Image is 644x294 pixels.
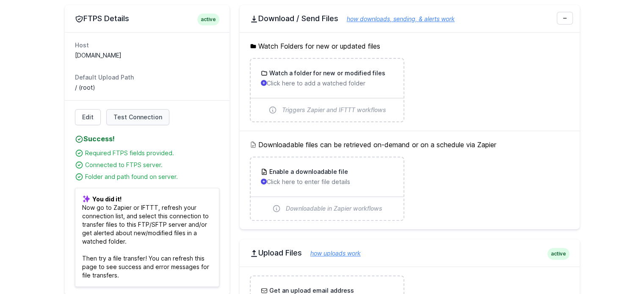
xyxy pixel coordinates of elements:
a: Test Connection [106,109,169,125]
iframe: Drift Widget Chat Controller [602,252,634,284]
b: You did it! [92,195,122,203]
p: Click here to enter file details [261,178,393,186]
dd: / (root) [75,83,219,92]
a: how downloads, sending, & alerts work [338,15,455,22]
a: Enable a downloadable file Click here to enter file details Downloadable in Zapier workflows [251,157,404,220]
dt: Default Upload Path [75,73,219,82]
a: how uploads work [302,250,361,257]
h5: Downloadable files can be retrieved on-demand or on a schedule via Zapier [250,140,569,150]
h5: Watch Folders for new or updated files [250,41,569,51]
h3: Enable a downloadable file [268,168,348,176]
dt: Host [75,41,219,49]
h2: FTPS Details [75,14,219,24]
span: active [197,14,219,25]
span: active [547,248,569,260]
p: Click here to add a watched folder [261,79,393,88]
span: Downloadable in Zapier workflows [286,204,382,213]
div: Folder and path found on server. [85,173,219,181]
span: Triggers Zapier and IFTTT workflows [282,106,386,114]
p: Now go to Zapier or IFTTT, refresh your connection list, and select this connection to transfer f... [75,188,219,287]
dd: [DOMAIN_NAME] [75,51,219,60]
div: Required FTPS fields provided. [85,149,219,157]
h3: Watch a folder for new or modified files [268,69,385,77]
h4: Success! [75,134,219,144]
a: Watch a folder for new or modified files Click here to add a watched folder Triggers Zapier and I... [251,59,404,121]
div: Connected to FTPS server. [85,161,219,169]
span: Test Connection [113,113,162,121]
h2: Upload Files [250,248,569,258]
a: Edit [75,109,101,125]
h2: Download / Send Files [250,14,569,24]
